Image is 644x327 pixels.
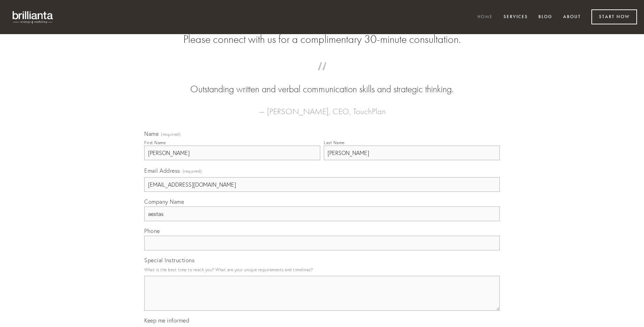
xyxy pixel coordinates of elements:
[155,96,489,118] figcaption: — [PERSON_NAME], CEO, TouchPlan
[534,11,557,23] a: Blog
[144,140,166,145] div: First Name
[591,9,637,24] a: Start Now
[7,7,59,27] img: brillianta - research, strategy, marketing
[144,33,500,46] h2: Please connect with us for a complimentary 30-minute consultation.
[161,132,181,137] span: (required)
[144,198,184,205] span: Company Name
[473,11,497,23] a: Home
[144,167,180,174] span: Email Address
[155,69,489,83] span: “
[559,11,585,23] a: About
[324,140,345,145] div: Last Name
[183,166,202,176] span: (required)
[144,227,160,234] span: Phone
[144,257,194,264] span: Special Instructions
[144,317,189,324] span: Keep me informed
[155,69,489,96] blockquote: Outstanding written and verbal communication skills and strategic thinking.
[499,11,532,23] a: Services
[144,130,159,137] span: Name
[144,265,500,274] p: What is the best time to reach you? What are your unique requirements and timelines?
